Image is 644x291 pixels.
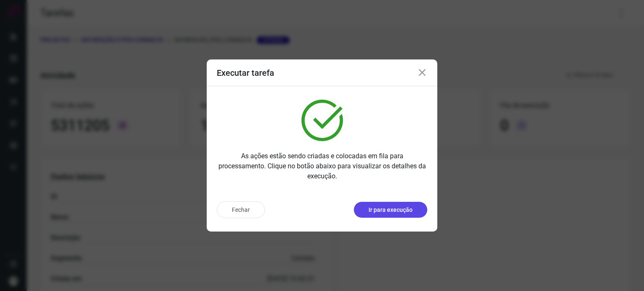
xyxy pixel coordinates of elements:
[217,151,427,181] p: As ações estão sendo criadas e colocadas em fila para processamento. Clique no botão abaixo para ...
[369,206,413,214] p: Ir para execução
[217,201,265,218] button: Fechar
[301,100,343,141] img: verified.svg
[217,68,274,78] h3: Executar tarefa
[354,202,427,218] button: Ir para execução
